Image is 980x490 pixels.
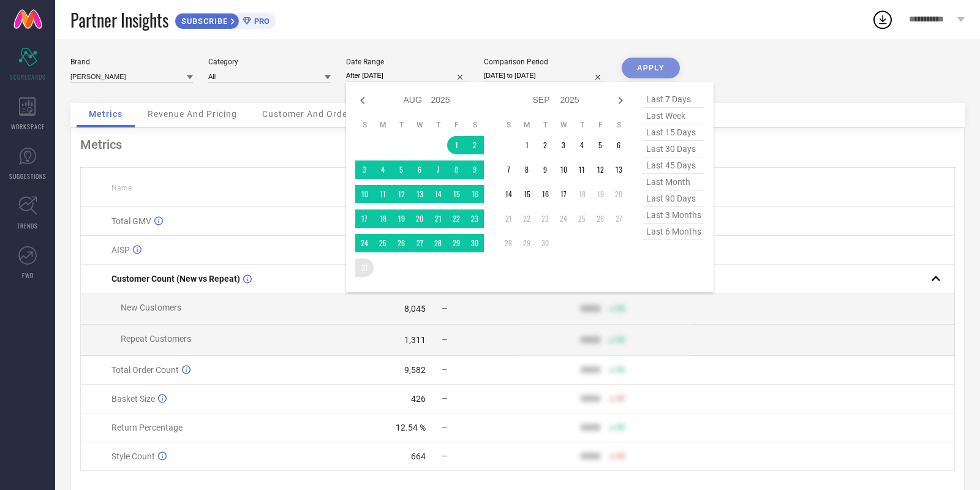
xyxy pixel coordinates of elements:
[872,9,894,31] div: Open download list
[251,17,269,26] span: PRO
[442,394,447,403] span: —
[355,234,374,252] td: Sun Aug 24 2025
[442,452,447,461] span: —
[616,366,625,374] span: 50
[429,234,447,252] td: Thu Aug 28 2025
[442,423,447,432] span: —
[643,174,704,190] span: last month
[10,72,46,81] span: SCORECARDS
[111,274,240,284] span: Customer Count (New vs Repeat)
[581,304,600,314] div: 9999
[581,365,600,375] div: 9999
[175,10,276,29] a: SUBSCRIBEPRO
[616,336,625,344] span: 50
[499,185,518,203] td: Sun Sep 14 2025
[392,120,410,130] th: Tuesday
[609,209,628,228] td: Sat Sep 27 2025
[442,336,447,344] span: —
[591,160,609,179] td: Fri Sep 12 2025
[442,304,447,313] span: —
[22,271,34,280] span: FWD
[573,136,591,154] td: Thu Sep 04 2025
[374,209,392,228] td: Mon Aug 18 2025
[17,221,38,230] span: TRENDS
[121,334,191,344] span: Repeat Customers
[80,137,955,152] div: Metrics
[591,209,609,228] td: Fri Sep 26 2025
[554,185,573,203] td: Wed Sep 17 2025
[554,136,573,154] td: Wed Sep 03 2025
[442,366,447,374] span: —
[554,209,573,228] td: Wed Sep 24 2025
[499,160,518,179] td: Sun Sep 07 2025
[355,120,374,130] th: Sunday
[554,160,573,179] td: Wed Sep 10 2025
[609,120,628,130] th: Saturday
[581,451,600,461] div: 9999
[429,185,447,203] td: Thu Aug 14 2025
[429,120,447,130] th: Thursday
[392,160,410,179] td: Tue Aug 05 2025
[111,216,151,226] span: Total GMV
[411,451,426,461] div: 664
[484,58,606,66] div: Comparison Period
[609,160,628,179] td: Sat Sep 13 2025
[536,160,554,179] td: Tue Sep 09 2025
[581,394,600,404] div: 9999
[392,209,410,228] td: Tue Aug 19 2025
[392,234,410,252] td: Tue Aug 26 2025
[148,109,237,119] span: Revenue And Pricing
[346,58,469,66] div: Date Range
[518,234,536,252] td: Mon Sep 29 2025
[466,234,484,252] td: Sat Aug 30 2025
[466,160,484,179] td: Sat Aug 09 2025
[573,209,591,228] td: Thu Sep 25 2025
[643,207,704,224] span: last 3 months
[536,209,554,228] td: Tue Sep 23 2025
[499,120,518,130] th: Sunday
[573,120,591,130] th: Thursday
[643,124,704,141] span: last 15 days
[484,69,606,82] input: Select comparison period
[9,171,47,181] span: SUGGESTIONS
[466,120,484,130] th: Saturday
[111,451,155,461] span: Style Count
[518,209,536,228] td: Mon Sep 22 2025
[573,185,591,203] td: Thu Sep 18 2025
[447,234,466,252] td: Fri Aug 29 2025
[518,120,536,130] th: Monday
[643,157,704,174] span: last 45 days
[111,365,179,375] span: Total Order Count
[11,122,45,131] span: WORKSPACE
[613,93,628,108] div: Next month
[466,209,484,228] td: Sat Aug 23 2025
[536,234,554,252] td: Tue Sep 30 2025
[374,185,392,203] td: Mon Aug 11 2025
[346,69,469,82] input: Select date range
[447,185,466,203] td: Fri Aug 15 2025
[616,304,625,313] span: 50
[643,141,704,157] span: last 30 days
[643,224,704,240] span: last 6 months
[581,335,600,345] div: 9999
[121,303,181,312] span: New Customers
[355,258,374,277] td: Sun Aug 31 2025
[374,120,392,130] th: Monday
[355,93,370,108] div: Previous month
[262,109,356,119] span: Customer And Orders
[175,17,231,26] span: SUBSCRIBE
[591,120,609,130] th: Friday
[374,234,392,252] td: Mon Aug 25 2025
[591,185,609,203] td: Fri Sep 19 2025
[111,394,155,404] span: Basket Size
[643,190,704,207] span: last 90 days
[404,304,426,314] div: 8,045
[447,120,466,130] th: Friday
[70,7,168,32] span: Partner Insights
[536,120,554,130] th: Tuesday
[404,365,426,375] div: 9,582
[499,209,518,228] td: Sun Sep 21 2025
[616,452,625,461] span: 50
[355,209,374,228] td: Sun Aug 17 2025
[616,423,625,432] span: 50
